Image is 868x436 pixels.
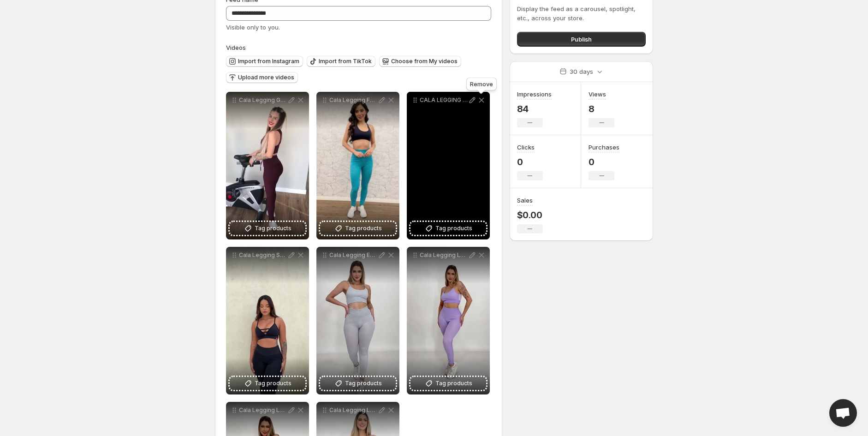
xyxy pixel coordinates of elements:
[589,143,619,152] h3: Purchases
[255,224,291,233] span: Tag products
[570,67,593,76] p: 30 days
[238,74,294,81] span: Upload more videos
[345,379,382,388] span: Tag products
[517,90,552,99] h3: Impressions
[345,224,382,233] span: Tag products
[589,156,619,167] p: 0
[239,96,287,104] p: Cala Legging Grossa de Suplex Cintura [PERSON_NAME]
[320,377,396,390] button: Tag products
[226,247,309,394] div: Cala Legging Suplex Feminina Insanity EffortTag products
[226,24,280,31] span: Visible only to you.
[255,379,291,388] span: Tag products
[420,251,468,259] p: Cala Legging Levanta E Empina Bumbum Fitness Cintura Alta 0125
[517,4,646,23] p: Display the feed as a carousel, spotlight, etc., across your store.
[230,222,305,235] button: Tag products
[316,247,399,394] div: Cala Legging Empina E Levanta Bumbum Fitness Azul ClaroTag products
[226,92,309,239] div: Cala Legging Grossa de Suplex Cintura [PERSON_NAME]Tag products
[320,222,396,235] button: Tag products
[226,72,298,83] button: Upload more videos
[589,103,614,114] p: 8
[571,35,592,44] span: Publish
[420,96,468,104] p: CALA LEGGING SUPLEX MODA PLUS SIZE CINTURA ALTA WOLFOX
[226,56,303,67] button: Import from Instagram
[226,44,246,51] span: Videos
[238,58,299,65] span: Import from Instagram
[307,56,375,67] button: Import from TikTok
[589,90,606,99] h3: Views
[230,377,305,390] button: Tag products
[391,58,458,65] span: Choose from My videos
[517,196,533,205] h3: Sales
[435,224,472,233] span: Tag products
[379,56,461,67] button: Choose from My videos
[517,103,552,114] p: 84
[517,143,535,152] h3: Clicks
[407,247,490,394] div: Cala Legging Levanta E Empina Bumbum Fitness Cintura Alta 0125Tag products
[319,58,372,65] span: Import from TikTok
[329,251,377,259] p: Cala Legging Empina E Levanta Bumbum Fitness Azul Claro
[329,406,377,414] p: Cala Legging Levanta Empina Bumbum Fitness Academia Bord 0137
[517,209,543,221] p: $0.00
[435,379,472,388] span: Tag products
[829,399,857,427] div: Open chat
[410,377,486,390] button: Tag products
[239,406,287,414] p: Cala Legging Levanta E Empina Bumbum Fitness Academia [PERSON_NAME] 0131
[517,156,543,167] p: 0
[329,96,377,104] p: Cala Legging Feminina Levanta Bumbum CL0024
[407,92,490,239] div: CALA LEGGING SUPLEX MODA PLUS SIZE CINTURA ALTA WOLFOXTag products
[239,251,287,259] p: Cala Legging Suplex Feminina Insanity Effort
[316,92,399,239] div: Cala Legging Feminina Levanta Bumbum CL0024Tag products
[410,222,486,235] button: Tag products
[517,32,646,47] button: Publish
